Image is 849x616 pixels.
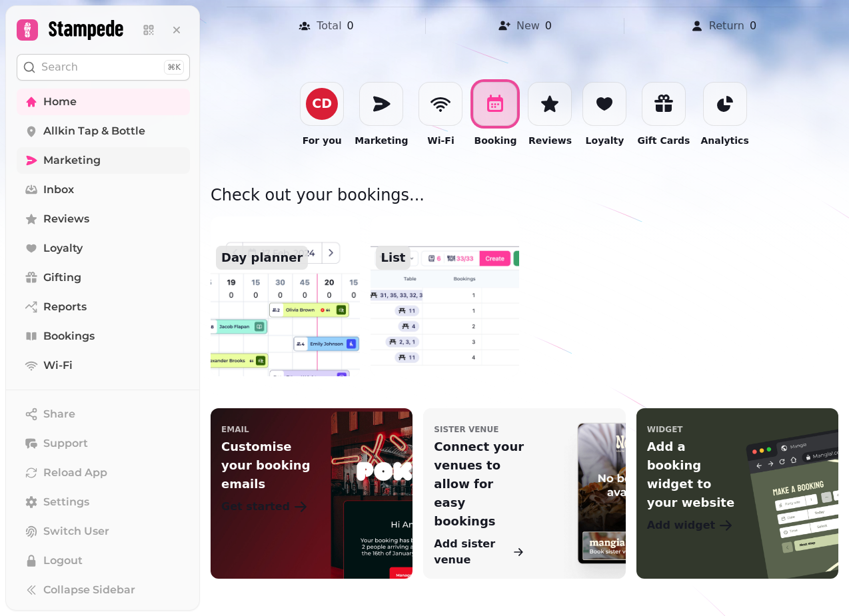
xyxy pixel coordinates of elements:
[43,153,101,168] span: Marketing
[216,246,308,270] p: Day planner
[43,553,83,569] span: Logout
[43,328,95,344] span: Bookings
[17,577,190,603] button: Collapse Sidebar
[17,235,190,262] a: Loyalty
[17,489,190,515] a: Settings
[221,438,312,493] p: Customise your booking emails
[17,118,190,145] a: Allkin Tap & Bottle
[376,246,411,270] p: List
[434,424,498,435] p: sister venue
[17,294,190,320] a: Reports
[17,206,190,232] a: Reviews
[221,424,249,435] p: email
[474,134,516,147] p: Booking
[43,494,89,510] span: Settings
[164,60,184,75] div: ⌘K
[43,211,89,227] span: Reviews
[17,176,190,203] a: Inbox
[17,89,190,115] a: Home
[423,408,625,579] a: sister venueConnect your venues to allow for easy bookingsAdd sister venue
[371,216,520,376] a: List
[43,182,74,198] span: Inbox
[17,547,190,574] button: Logout
[43,582,135,598] span: Collapse Sidebar
[434,438,524,531] p: Connect your venues to allow for easy bookings
[17,323,190,350] a: Bookings
[636,408,838,579] a: widgetAdd a booking widget to your websiteAdd widget
[221,499,290,515] p: Get started
[17,460,190,486] button: Reload App
[647,424,683,435] p: widget
[700,134,748,147] p: Analytics
[43,123,145,139] span: Allkin Tap & Bottle
[637,134,690,147] p: Gift Cards
[312,97,332,110] div: C D
[211,184,838,216] p: Check out your bookings...
[43,240,83,256] span: Loyalty
[43,436,88,452] span: Support
[43,270,81,286] span: Gifting
[43,299,87,315] span: Reports
[17,518,190,545] button: Switch User
[43,465,107,481] span: Reload App
[434,536,510,568] p: Add sister venue
[43,406,75,422] span: Share
[43,358,73,374] span: Wi-Fi
[647,517,716,533] p: Add widget
[17,430,190,457] button: Support
[528,134,572,147] p: Reviews
[17,147,190,174] a: Marketing
[211,216,360,376] img: aHR0cHM6Ly9zMy5ldS13ZXN0LTEuYW1hem9uYXdzLmNvbS9hc3NldHMuYmxhY2tieC5pby9wcm9kdWN0L2hvbWUvaW5mb3JtY...
[371,216,520,376] img: aHR0cHM6Ly9zMy5ldS13ZXN0LTEuYW1hem9uYXdzLmNvbS9hc3NldHMuYmxhY2tieC5pby9wcm9kdWN0L2hvbWUvaW5mb3JtY...
[355,134,408,147] p: Marketing
[17,54,190,81] button: Search⌘K
[17,264,190,291] a: Gifting
[41,59,78,75] p: Search
[43,523,109,539] span: Switch User
[303,134,342,147] p: For you
[17,401,190,428] button: Share
[17,352,190,379] a: Wi-Fi
[586,134,624,147] p: Loyalty
[211,216,360,376] a: Day planner
[647,438,738,512] p: Add a booking widget to your website
[211,408,413,579] a: emailCustomise your booking emailsGet started
[43,94,77,110] span: Home
[427,134,454,147] p: Wi-Fi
